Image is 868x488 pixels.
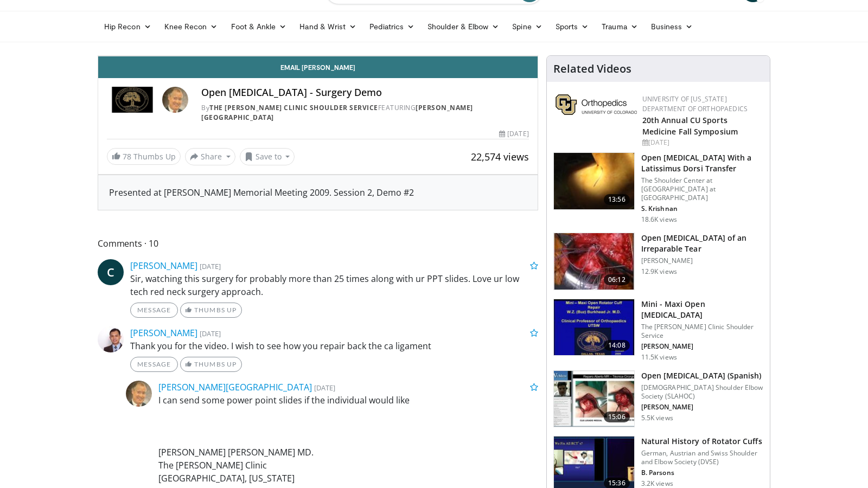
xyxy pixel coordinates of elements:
img: 355603a8-37da-49b6-856f-e00d7e9307d3.png.150x105_q85_autocrop_double_scale_upscale_version-0.2.png [556,94,637,115]
a: Thumbs Up [180,303,241,318]
span: 06:12 [604,274,630,285]
div: [DATE] [642,138,761,147]
p: Thank you for the video. I wish to see how you repair back the ca ligament [130,339,538,352]
img: 279284_0001_1.png.150x105_q85_crop-smart_upscale.jpg [554,371,634,427]
span: Comments 10 [98,236,538,251]
a: Business [644,16,700,37]
span: 13:56 [604,194,630,205]
img: 641400_3.png.150x105_q85_crop-smart_upscale.jpg [554,299,634,356]
span: 15:06 [604,412,630,422]
p: B. Parsons [641,468,763,477]
div: Presented at [PERSON_NAME] Memorial Meeting 2009. Session 2, Demo #2 [109,186,527,199]
a: 14:08 Mini - Maxi Open [MEDICAL_DATA] The [PERSON_NAME] Clinic Shoulder Service [PERSON_NAME] 11.... [553,299,763,362]
a: Hand & Wrist [293,16,363,37]
p: The [PERSON_NAME] Clinic Shoulder Service [641,323,763,340]
p: 12.9K views [641,267,677,276]
a: Spine [506,16,548,37]
p: [PERSON_NAME] [641,403,763,412]
div: By FEATURING [201,103,529,123]
a: Pediatrics [363,16,421,37]
a: Foot & Ankle [225,16,293,37]
a: Thumbs Up [180,357,241,372]
h3: Open [MEDICAL_DATA] With a Latissimus Dorsi Transfer [641,152,763,174]
small: [DATE] [314,383,335,393]
img: Avatar [126,381,152,407]
a: [PERSON_NAME] [130,260,197,272]
a: The [PERSON_NAME] Clinic Shoulder Service [209,103,378,112]
p: 11.5K views [641,353,677,362]
a: [PERSON_NAME][GEOGRAPHIC_DATA] [201,103,473,122]
img: 38772_0000_3.png.150x105_q85_crop-smart_upscale.jpg [554,153,634,209]
a: 15:06 Open [MEDICAL_DATA] (Spanish) [DEMOGRAPHIC_DATA] Shoulder Elbow Society (SLAHOC) [PERSON_NA... [553,370,763,428]
a: Email [PERSON_NAME] [98,56,538,78]
small: [DATE] [200,329,221,338]
p: [PERSON_NAME] [641,256,763,265]
a: Message [130,303,178,318]
h3: Open [MEDICAL_DATA] of an Irreparable Tear [641,233,763,254]
span: 78 [123,151,131,162]
img: Avatar [98,326,124,352]
p: [PERSON_NAME] [641,342,763,351]
small: [DATE] [200,261,221,271]
a: 20th Annual CU Sports Medicine Fall Symposium [642,115,738,137]
p: The Shoulder Center at [GEOGRAPHIC_DATA] at [GEOGRAPHIC_DATA] [641,176,763,202]
h4: Related Videos [553,62,631,75]
a: [PERSON_NAME][GEOGRAPHIC_DATA] [158,381,312,393]
a: Knee Recon [158,16,225,37]
a: [PERSON_NAME] [130,327,197,339]
a: Sports [549,16,596,37]
p: [DEMOGRAPHIC_DATA] Shoulder Elbow Society (SLAHOC) [641,383,763,401]
h3: Open [MEDICAL_DATA] (Spanish) [641,370,763,381]
img: Avatar [162,87,188,113]
span: 22,574 views [471,150,529,163]
a: 78 Thumbs Up [107,148,181,165]
a: 06:12 Open [MEDICAL_DATA] of an Irreparable Tear [PERSON_NAME] 12.9K views [553,233,763,290]
img: 209603_3.png.150x105_q85_crop-smart_upscale.jpg [554,233,634,290]
button: Share [185,148,235,165]
a: University of [US_STATE] Department of Orthopaedics [642,94,748,113]
h4: Open [MEDICAL_DATA] - Surgery Demo [201,87,529,99]
h3: Natural History of Rotator Cuffs [641,436,763,447]
a: Message [130,357,178,372]
a: Hip Recon [98,16,158,37]
a: 13:56 Open [MEDICAL_DATA] With a Latissimus Dorsi Transfer The Shoulder Center at [GEOGRAPHIC_DAT... [553,152,763,224]
span: 14:08 [604,340,630,351]
a: C [98,259,124,285]
p: 3.2K views [641,479,673,488]
p: German, Austrian and Swiss Shoulder and Elbow Society (DVSE) [641,449,763,466]
p: 5.5K views [641,414,673,422]
button: Save to [240,148,295,165]
img: The Carrell Clinic Shoulder Service [107,87,158,113]
p: S. Krishnan [641,204,763,213]
p: 18.6K views [641,215,677,224]
div: [DATE] [499,129,528,139]
a: Shoulder & Elbow [421,16,506,37]
a: Trauma [595,16,644,37]
h3: Mini - Maxi Open [MEDICAL_DATA] [641,299,763,320]
p: Sir, watching this surgery for probably more than 25 times along with ur PPT slides. Love ur low ... [130,272,538,298]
